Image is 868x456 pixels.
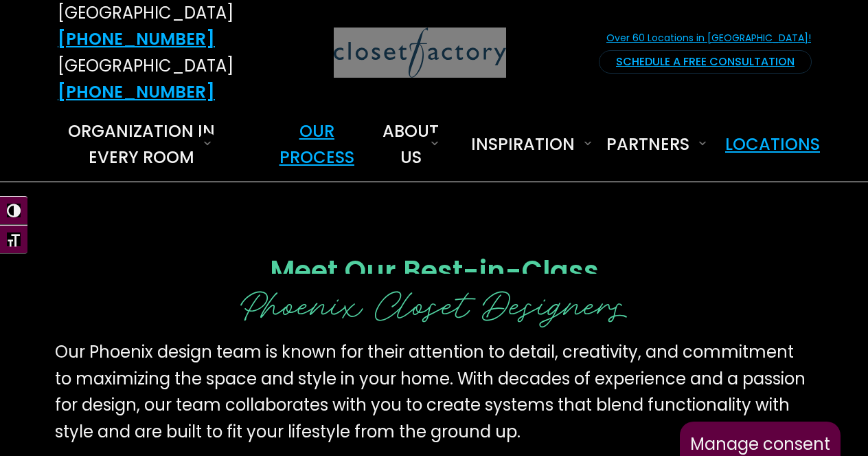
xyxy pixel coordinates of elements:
[279,120,354,169] span: Our Process
[606,133,689,155] span: Partners
[58,53,226,106] div: [GEOGRAPHIC_DATA]
[55,339,813,445] p: Our Phoenix design team is known for their attention to detail, creativity, and commitment to max...
[382,120,439,169] span: About Us
[58,28,215,50] a: [PHONE_NUMBER]
[606,31,822,45] span: Over 60 Locations in [GEOGRAPHIC_DATA]!
[68,120,215,169] span: Organization in Every Room
[606,26,823,50] a: Over 60 Locations in [GEOGRAPHIC_DATA]!
[240,274,628,329] span: Phoenix Closet Designers
[58,80,215,103] a: [PHONE_NUMBER]
[334,28,506,78] img: Closet Factory Logo
[34,107,834,182] nav: Primary Menu
[680,422,841,456] button: Manage consent
[725,133,820,155] span: Locations
[270,252,599,290] span: Meet Our Best-in-Class
[471,133,575,155] span: Inspiration
[599,50,812,74] a: Schedule a Free Consultation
